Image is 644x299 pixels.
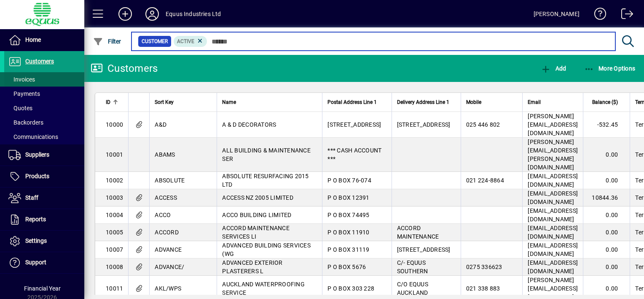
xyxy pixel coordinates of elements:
[155,264,184,270] span: ADVANCE/
[327,264,366,270] span: P O BOX 5676
[534,7,580,21] div: [PERSON_NAME]
[155,121,166,128] span: A&D
[106,229,123,236] span: 10005
[327,229,369,236] span: P O BOX 11910
[327,121,381,128] span: [STREET_ADDRESS]
[4,209,84,230] a: Reports
[8,76,35,83] span: Invoices
[25,259,46,266] span: Support
[155,285,181,292] span: AKL/WPS
[528,98,541,107] span: Email
[139,6,166,22] button: Profile
[222,281,305,296] span: AUCKLAND WATERPROOFING SERVICE
[174,36,207,47] mat-chip: Activation Status: Active
[397,259,428,275] span: C/- EQUUS SOUTHERN
[397,246,451,253] span: [STREET_ADDRESS]
[327,177,371,184] span: P O BOX 76-074
[327,194,369,201] span: P O BOX 12391
[528,242,578,257] span: [EMAIL_ADDRESS][DOMAIN_NAME]
[327,212,369,218] span: P O BOX 74495
[4,130,84,144] a: Communications
[106,177,123,184] span: 10002
[615,2,633,29] a: Logout
[528,173,578,188] span: [EMAIL_ADDRESS][DOMAIN_NAME]
[25,36,41,43] span: Home
[25,194,38,201] span: Staff
[4,101,84,115] a: Quotes
[155,194,177,201] span: ACCESS
[106,98,110,107] span: ID
[397,98,449,107] span: Delivery Address Line 1
[222,147,311,162] span: ALL BUILDING & MAINTENANCE SER
[528,225,578,240] span: [EMAIL_ADDRESS][DOMAIN_NAME]
[4,252,84,273] a: Support
[4,144,84,166] a: Suppliers
[466,285,500,292] span: 021 338 883
[155,229,179,236] span: ACCORD
[106,98,123,107] div: ID
[106,285,123,292] span: 10011
[166,7,221,21] div: Equus Industries Ltd
[592,98,618,107] span: Balance ($)
[4,166,84,187] a: Products
[583,189,630,207] td: 10844.36
[539,61,568,76] button: Add
[466,177,504,184] span: 021 224-8864
[397,121,451,128] span: [STREET_ADDRESS]
[8,105,32,111] span: Quotes
[106,212,123,218] span: 10004
[142,37,168,46] span: Customer
[177,38,194,44] span: Active
[588,2,606,29] a: Knowledge Base
[106,246,123,253] span: 10007
[397,225,439,240] span: ACCORD MAINTENANCE
[155,151,175,158] span: ABAMS
[222,242,311,257] span: ADVANCED BUILDING SERVICES (WG
[583,138,630,172] td: 0.00
[25,237,47,244] span: Settings
[106,264,123,270] span: 10008
[222,212,291,218] span: ACCO BUILDING LIMITED
[4,72,84,87] a: Invoices
[222,98,317,107] div: Name
[327,98,377,107] span: Postal Address Line 1
[327,246,369,253] span: P O BOX 31119
[327,285,374,292] span: P O BOX 303 228
[24,285,61,292] span: Financial Year
[222,121,276,128] span: A & D DECORATORS
[583,207,630,224] td: 0.00
[583,112,630,138] td: -532.45
[588,98,625,107] div: Balance ($)
[4,188,84,209] a: Staff
[583,241,630,258] td: 0.00
[93,38,121,45] span: Filter
[106,194,123,201] span: 10003
[583,258,630,276] td: 0.00
[466,264,502,270] span: 0275 336623
[25,216,46,223] span: Reports
[541,65,566,72] span: Add
[4,87,84,101] a: Payments
[155,246,182,253] span: ADVANCE
[466,121,500,128] span: 025 446 802
[8,119,43,126] span: Backorders
[4,231,84,252] a: Settings
[106,121,123,128] span: 10000
[528,113,578,136] span: [PERSON_NAME][EMAIL_ADDRESS][DOMAIN_NAME]
[155,212,171,218] span: ACCO
[91,34,123,49] button: Filter
[25,151,49,158] span: Suppliers
[25,58,54,65] span: Customers
[466,98,518,107] div: Mobile
[106,151,123,158] span: 10001
[582,61,638,76] button: More Options
[222,98,236,107] span: Name
[528,259,578,275] span: [EMAIL_ADDRESS][DOMAIN_NAME]
[528,98,578,107] div: Email
[91,62,158,75] div: Customers
[584,65,636,72] span: More Options
[222,225,290,240] span: ACCORD MAINTENANCE SERVICES LI
[222,173,309,188] span: ABSOLUTE RESURFACING 2015 LTD
[583,172,630,189] td: 0.00
[528,207,578,223] span: [EMAIL_ADDRESS][DOMAIN_NAME]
